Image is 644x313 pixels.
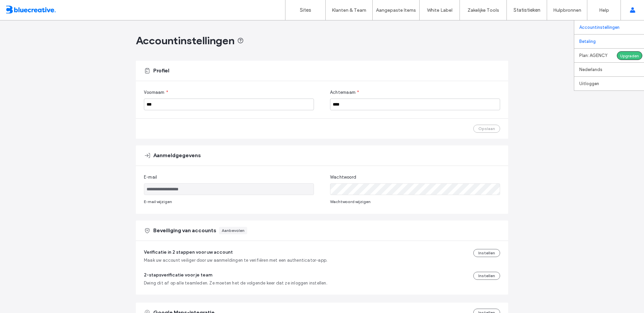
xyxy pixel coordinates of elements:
[144,183,314,195] input: E-mail
[144,257,327,264] span: Maak uw account veiliger door uw aanmeldingen te verifiëren met een authenticator-app.
[579,25,620,30] label: Accountinstellingen
[579,35,644,48] a: Betaling
[599,7,609,13] label: Help
[579,53,617,58] label: Plan: AGENCY
[468,7,499,13] label: Zakelijke Tools
[330,99,500,110] input: Achternaam
[579,81,599,86] label: Uitloggen
[300,7,311,13] label: Sites
[579,77,644,90] a: Uitloggen
[144,89,165,96] span: Voornaam
[473,249,500,257] button: Instellen
[514,7,540,13] label: Statistieken
[427,7,452,13] label: White Label
[330,89,356,96] span: Achternaam
[330,198,371,206] button: Wachtwoord wijzigen
[553,7,581,13] label: Hulpbronnen
[144,99,314,110] input: Voornaam
[153,152,201,159] span: Aanmeldgegevens
[136,34,234,47] span: Accountinstellingen
[144,280,327,287] span: Dwing dit af op alle teamleden. Ze moeten het de volgende keer dat ze inloggen instellen.
[617,51,642,60] div: Upgraden
[376,7,416,13] label: Aangepaste Items
[144,249,233,255] span: Verificatie in 2 stappen voor uw account
[222,228,245,234] div: Aanbevolen
[15,5,29,11] span: Help
[144,174,157,181] span: E-mail
[330,183,500,195] input: Wachtwoord
[579,67,602,72] label: Nederlands
[153,67,169,74] span: Profiel
[144,272,212,278] span: 2-stapsverificatie voor je team
[144,198,172,206] button: E-mail wijzigen
[332,7,366,13] label: Klanten & Team
[153,227,216,234] span: Beveiliging van accounts
[473,272,500,280] button: Instellen
[579,39,596,44] label: Betaling
[330,174,356,181] span: Wachtwoord
[579,20,644,34] a: Accountinstellingen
